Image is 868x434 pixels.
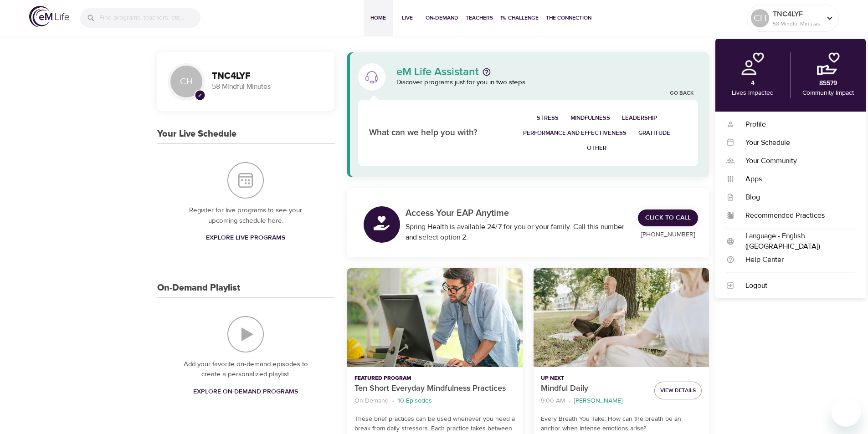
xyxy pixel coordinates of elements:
div: Your Community [734,156,855,166]
li: · [569,395,570,407]
a: Go Back [670,90,693,97]
h3: Your Live Schedule [157,129,236,139]
div: Recommended Practices [734,210,855,221]
div: CH [168,63,205,100]
a: Click to Call [638,209,698,226]
p: Mindful Daily [541,383,647,395]
img: logo [29,6,69,27]
p: 58 Mindful Minutes [773,20,821,28]
p: 9:00 AM [541,396,565,406]
p: Lives Impacted [732,88,774,98]
button: Mindful Daily [534,268,709,367]
li: · [392,395,394,407]
span: 1% Challenge [500,13,539,23]
p: Register for live programs to see your upcoming schedule here. [175,205,316,226]
span: Live [396,13,418,23]
div: Your Schedule [734,138,855,148]
button: Mindfulness [565,111,616,126]
span: Home [367,13,389,23]
div: Profile [734,119,855,130]
nav: breadcrumb [541,395,647,407]
div: CH [751,9,769,27]
p: Every Breath You Take: How can the breath be an anchor when intense emotions arise? [541,414,702,434]
div: Apps [734,174,855,184]
p: [PERSON_NAME] [574,396,622,406]
p: On-Demand [354,396,389,406]
input: Find programs, teachers, etc... [99,8,200,28]
div: Spring Health is available 24/7 for you or your family. Call this number and select option 2. [406,222,627,243]
nav: breadcrumb [354,395,515,407]
p: Featured Program [354,374,515,383]
span: Performance and Effectiveness [523,128,627,138]
button: Stress [531,111,565,126]
p: 4 [751,79,755,88]
span: Gratitude [638,128,670,138]
a: Explore On-Demand Programs [190,383,302,400]
p: 10 Episodes [398,396,432,406]
img: personal.png [741,52,764,75]
span: The Connection [546,13,591,23]
span: Stress [537,113,559,123]
div: Blog [734,192,855,203]
button: Other [581,141,612,156]
div: Language - English ([GEOGRAPHIC_DATA]) [734,231,855,252]
p: 58 Mindful Minutes [212,82,324,92]
button: View Details [654,382,702,399]
p: TNC4LYF [773,9,821,20]
img: Your Live Schedule [227,162,264,199]
button: Performance and Effectiveness [517,126,632,141]
button: Gratitude [632,126,676,141]
span: Explore Live Programs [206,232,285,244]
p: Community Impact [802,88,854,98]
span: On-Demand [426,13,458,23]
span: Leadership [622,113,657,123]
p: [PHONE_NUMBER] [638,230,698,240]
img: On-Demand Playlist [227,316,264,352]
iframe: Button to launch messaging window [832,398,861,427]
h3: TNC4LYF [212,71,324,82]
img: community.png [817,52,840,75]
span: Click to Call [645,212,691,224]
p: 85579 [819,79,837,88]
span: Explore On-Demand Programs [193,386,298,398]
span: Other [587,143,606,153]
a: Explore Live Programs [202,230,289,246]
p: Add your favorite on-demand episodes to create a personalized playlist. [175,359,316,380]
span: Teachers [466,13,493,23]
div: Help Center [734,255,855,265]
div: Logout [734,281,855,291]
p: What can we help you with? [369,127,495,140]
h3: On-Demand Playlist [157,283,240,293]
img: eM Life Assistant [365,70,379,84]
button: Ten Short Everyday Mindfulness Practices [347,268,523,367]
button: Leadership [616,111,663,126]
span: View Details [660,386,696,395]
span: Mindfulness [570,113,610,123]
p: Ten Short Everyday Mindfulness Practices [354,383,515,395]
p: Up Next [541,374,647,383]
p: Discover programs just for you in two steps [396,77,699,88]
p: Access Your EAP Anytime [406,206,627,220]
p: eM Life Assistant [396,66,479,77]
